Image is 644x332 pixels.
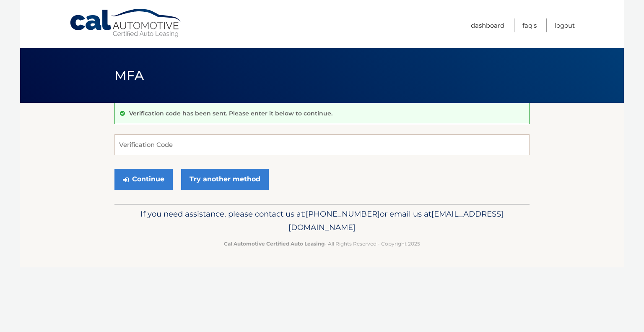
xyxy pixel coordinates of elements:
[114,169,173,190] button: Continue
[120,239,524,248] p: - All Rights Reserved - Copyright 2025
[114,134,530,155] input: Verification Code
[181,169,269,190] a: Try another method
[288,209,504,232] span: [EMAIL_ADDRESS][DOMAIN_NAME]
[306,209,380,219] span: [PHONE_NUMBER]
[129,110,332,117] p: Verification code has been sent. Please enter it below to continue.
[522,18,537,32] a: FAQ's
[120,207,524,234] p: If you need assistance, please contact us at: or email us at
[555,18,575,32] a: Logout
[114,68,144,83] span: MFA
[69,8,182,38] a: Cal Automotive
[224,241,325,247] strong: Cal Automotive Certified Auto Leasing
[471,18,504,32] a: Dashboard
